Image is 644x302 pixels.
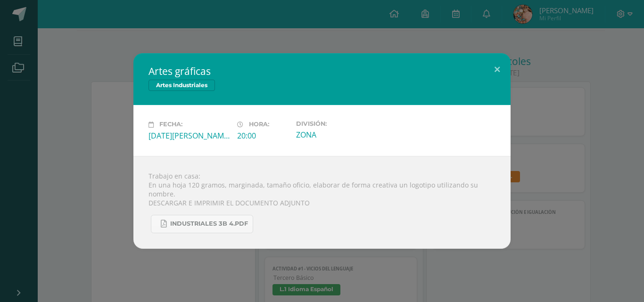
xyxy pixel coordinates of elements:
a: INDUSTRIALES 3B 4.pdf [151,215,253,233]
span: INDUSTRIALES 3B 4.pdf [170,220,248,228]
div: Trabajo en casa: En una hoja 120 gramos, marginada, tamaño oficio, elaborar de forma creativa un ... [133,156,511,249]
div: ZONA [296,130,377,140]
button: Close (Esc) [484,53,511,85]
h2: Artes gráficas [149,65,495,78]
label: División: [296,120,377,127]
span: Hora: [249,121,269,128]
span: Fecha: [159,121,182,128]
span: Artes Industriales [149,80,215,91]
div: [DATE][PERSON_NAME] [149,131,230,141]
div: 20:00 [237,131,289,141]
